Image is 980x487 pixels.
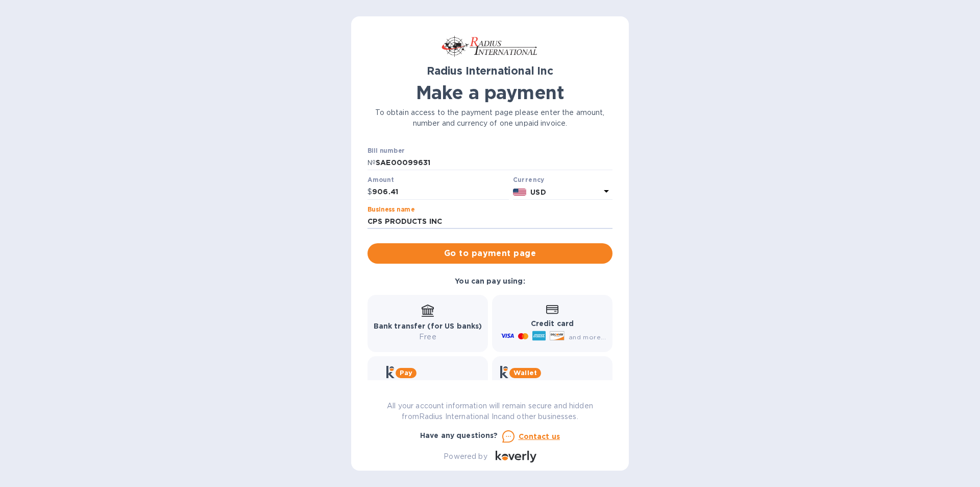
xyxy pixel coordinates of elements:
[367,177,394,183] label: Amount
[427,64,553,77] b: Radius International Inc
[455,277,525,285] b: You can pay using:
[374,332,482,342] p: Free
[372,184,509,200] input: 0.00
[519,432,560,440] u: Contact us
[531,319,574,328] b: Credit card
[513,176,545,183] b: Currency
[376,247,604,260] span: Go to payment page
[367,243,612,264] button: Go to payment page
[513,189,527,196] img: USD
[444,451,487,462] p: Powered by
[513,369,537,377] b: Wallet
[367,206,414,213] label: Business name
[367,157,376,168] p: №
[367,82,612,103] h1: Make a payment
[420,431,498,439] b: Have any questions?
[400,369,412,377] b: Pay
[569,333,606,341] span: and more...
[367,107,612,129] p: To obtain access to the payment page please enter the amount, number and currency of one unpaid i...
[530,188,546,196] b: USD
[376,155,612,171] input: Enter bill number
[374,322,482,330] b: Bank transfer (for US banks)
[367,148,404,154] label: Bill number
[367,401,612,422] p: All your account information will remain secure and hidden from Radius International Inc and othe...
[367,187,372,197] p: $
[367,214,612,229] input: Enter business name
